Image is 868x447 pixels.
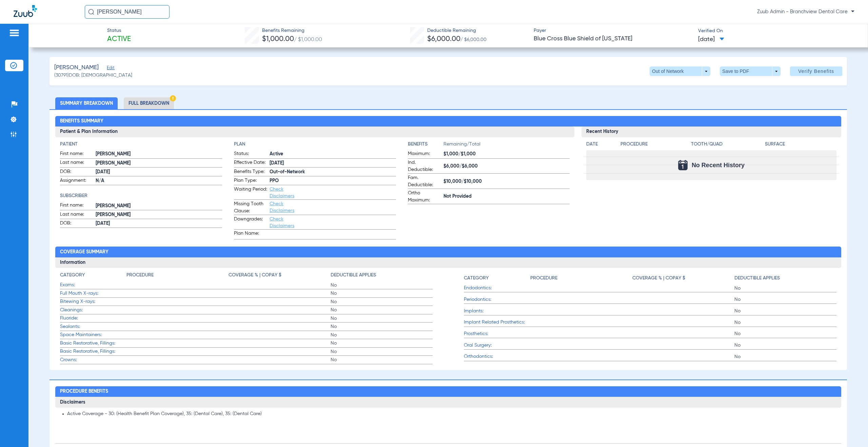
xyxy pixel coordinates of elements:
[85,5,170,19] input: Search for patients
[464,330,530,337] span: Prosthetics:
[443,193,570,200] span: Not Provided
[96,177,222,184] span: N/A
[464,296,530,303] span: Periodontics:
[678,160,688,170] img: Calendar
[530,272,632,284] app-breakdown-title: Procedure
[443,141,570,150] span: Remaining/Total
[234,200,267,215] span: Missing Tooth Clause:
[96,169,222,176] span: [DATE]
[581,127,841,137] h3: Recent History
[331,315,433,322] span: No
[464,353,530,360] span: Orthodontics:
[464,275,489,282] h4: Category
[60,272,126,281] app-breakdown-title: Category
[650,66,710,76] button: Out of Network
[234,141,396,148] h4: Plan
[234,177,267,185] span: Plan Type:
[834,414,868,447] iframe: Chat Widget
[262,36,294,43] span: $1,000.00
[124,97,174,109] li: Full Breakdown
[234,150,267,158] span: Status:
[331,272,376,279] h4: Deductible Applies
[60,150,93,158] span: First name:
[408,150,441,158] span: Maximum:
[55,247,841,257] h2: Coverage Summary
[331,332,433,338] span: No
[54,72,132,79] span: (30791) DOB: [DEMOGRAPHIC_DATA]
[586,141,615,150] app-breakdown-title: Date
[60,202,93,210] span: First name:
[443,178,570,185] span: $10,000/$10,000
[691,141,763,148] h4: Tooth/Quad
[443,163,570,170] span: $6,000/$6,000
[126,272,154,279] h4: Procedure
[126,272,229,281] app-breakdown-title: Procedure
[698,35,724,44] span: [DATE]
[757,8,854,15] span: Zuub Admin - Branchview Dental Care
[96,151,222,158] span: [PERSON_NAME]
[691,141,763,150] app-breakdown-title: Tooth/Quad
[331,272,433,281] app-breakdown-title: Deductible Applies
[427,36,460,43] span: $6,000.00
[270,187,294,198] a: Check Disclaimers
[331,340,433,347] span: No
[60,307,126,314] span: Cleanings:
[734,285,836,292] span: No
[54,63,99,72] span: [PERSON_NAME]
[60,141,222,148] h4: Patient
[234,159,267,167] span: Effective Date:
[331,298,433,305] span: No
[464,272,530,284] app-breakdown-title: Category
[107,27,131,34] span: Status
[55,257,841,268] h3: Information
[55,97,118,109] li: Summary Breakdown
[720,66,781,76] button: Save to PDF
[632,275,685,282] h4: Coverage % | Copay $
[60,323,126,330] span: Sealants:
[734,275,780,282] h4: Deductible Applies
[88,9,94,15] img: Search Icon
[464,308,530,315] span: Implants:
[408,159,441,173] span: Ind. Deductible:
[443,151,570,158] span: $1,000/$1,000
[692,162,745,169] span: No Recent History
[331,323,433,330] span: No
[170,95,176,101] img: Hazard
[798,69,834,74] span: Verify Benefits
[234,216,267,229] span: Downgrades:
[14,5,37,17] img: Zuub Logo
[734,308,836,314] span: No
[60,315,126,322] span: Fluoride:
[60,159,93,167] span: Last name:
[60,281,126,289] span: Exams:
[96,202,222,210] span: [PERSON_NAME]
[464,285,530,292] span: Endodontics:
[107,35,131,44] span: Active
[96,211,222,218] span: [PERSON_NAME]
[294,37,322,42] span: / $1,000.00
[734,342,836,349] span: No
[60,192,222,199] h4: Subscriber
[460,37,487,42] span: / $6,000.00
[270,177,396,184] span: PPO
[734,353,836,360] span: No
[9,29,20,37] img: hamburger-icon
[620,141,689,148] h4: Procedure
[534,27,692,34] span: Payer
[331,290,433,297] span: No
[229,272,281,279] h4: Coverage % | Copay $
[60,272,85,279] h4: Category
[96,220,222,227] span: [DATE]
[60,298,126,305] span: Bitewing X-rays:
[270,201,294,213] a: Check Disclaimers
[55,397,841,408] h3: Disclaimers
[534,35,692,43] span: Blue Cross Blue Shield of [US_STATE]
[408,174,441,189] span: Fam. Deductible:
[270,169,396,176] span: Out-of-Network
[55,127,574,137] h3: Patient & Plan Information
[107,65,113,72] span: Edit
[60,220,93,228] span: DOB:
